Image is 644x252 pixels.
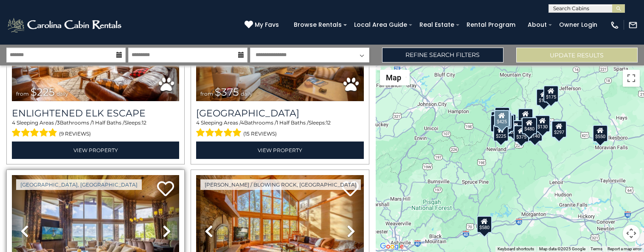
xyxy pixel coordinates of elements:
[16,91,29,97] span: from
[142,119,146,126] span: 12
[527,124,543,141] div: $140
[243,128,277,139] span: (15 reviews)
[196,108,363,119] h3: Mountain Song Lodge
[196,119,200,126] span: 4
[477,215,492,232] div: $580
[415,18,458,31] a: Real Estate
[539,246,585,251] span: Map data ©2025 Google
[535,115,550,132] div: $130
[523,18,551,31] a: About
[493,125,509,142] div: $225
[591,246,602,251] a: Terms (opens in new tab)
[196,142,363,159] a: View Property
[326,119,331,126] span: 12
[628,20,638,30] img: mail-regular-white.png
[380,70,410,85] button: Change map style
[494,110,509,127] div: $425
[57,119,60,126] span: 3
[276,119,309,126] span: 1 Half Baths /
[462,18,520,31] a: Rental Program
[16,179,142,190] a: [GEOGRAPHIC_DATA], [GEOGRAPHIC_DATA]
[514,125,529,142] div: $375
[92,119,124,126] span: 1 Half Baths /
[196,119,363,139] div: Sleeping Areas / Bathrooms / Sleeps:
[12,119,179,139] div: Sleeping Areas / Bathrooms / Sleeps:
[543,85,559,102] div: $175
[350,18,411,31] a: Local Area Guide
[241,119,244,126] span: 4
[522,117,537,134] div: $480
[499,114,514,131] div: $215
[623,70,640,87] button: Toggle fullscreen view
[12,108,179,119] a: Enlightened Elk Escape
[31,86,55,98] span: $225
[12,119,15,126] span: 4
[490,115,506,132] div: $230
[386,73,401,82] span: Map
[6,17,124,34] img: White-1-2.png
[245,20,281,30] a: My Favs
[290,18,346,31] a: Browse Rentals
[551,121,567,138] div: $297
[241,91,253,97] span: daily
[200,179,361,190] a: [PERSON_NAME] / Blowing Rock, [GEOGRAPHIC_DATA]
[516,48,638,62] button: Update Results
[607,246,641,251] a: Report a map error
[508,120,523,137] div: $230
[495,107,510,124] div: $125
[382,48,503,62] a: Refine Search Filters
[215,86,239,98] span: $375
[12,142,179,159] a: View Property
[378,241,406,252] a: Open this area in Google Maps (opens a new window)
[498,246,534,252] button: Keyboard shortcuts
[593,125,608,142] div: $550
[518,108,533,125] div: $349
[536,89,551,106] div: $175
[610,20,619,30] img: phone-regular-white.png
[157,180,174,198] a: Add to favorites
[59,128,91,139] span: (9 reviews)
[623,225,640,242] button: Map camera controls
[255,20,279,29] span: My Favs
[378,241,406,252] img: Google
[196,108,363,119] a: [GEOGRAPHIC_DATA]
[56,91,68,97] span: daily
[555,18,602,31] a: Owner Login
[200,91,213,97] span: from
[495,111,510,128] div: $535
